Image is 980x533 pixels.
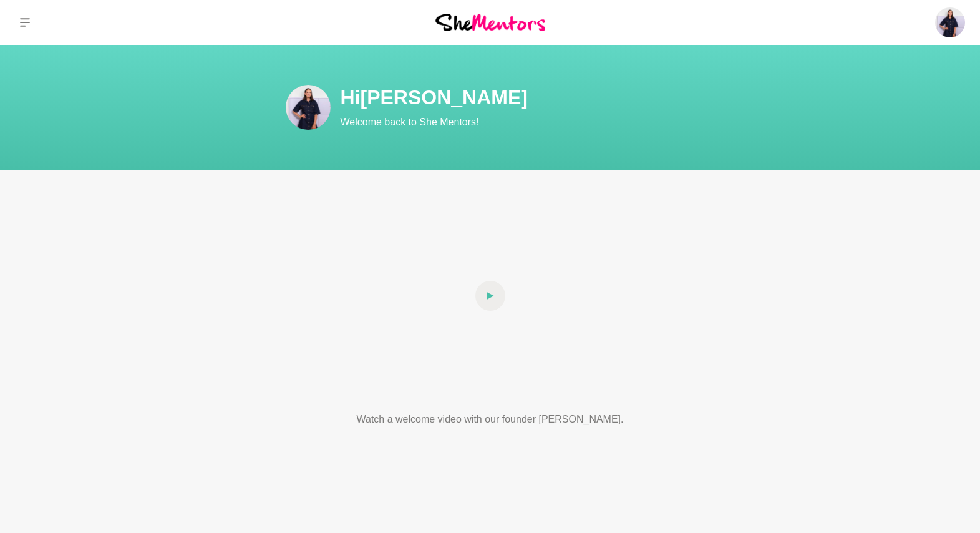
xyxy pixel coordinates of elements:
[311,412,670,427] p: Watch a welcome video with our founder [PERSON_NAME].
[435,14,545,31] img: She Mentors Logo
[341,85,790,110] h1: Hi [PERSON_NAME]
[935,7,965,37] img: Darby Lyndon
[286,85,331,130] img: Darby Lyndon
[341,115,790,130] p: Welcome back to She Mentors!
